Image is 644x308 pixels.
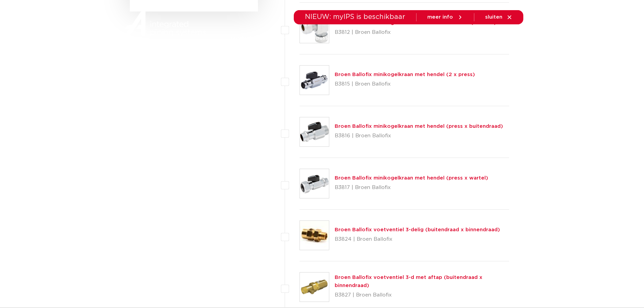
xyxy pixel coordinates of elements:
[335,234,500,245] p: B3824 | Broen Ballofix
[335,124,503,129] a: Broen Ballofix minikogelkraan met hendel (press x buitendraad)
[356,25,384,51] a: downloads
[300,169,329,198] img: Thumbnail for Broen Ballofix minikogelkraan met hendel (press x wartel)
[335,227,500,232] a: Broen Ballofix voetventiel 3-delig (buitendraad x binnendraad)
[305,14,405,20] span: NIEUW: myIPS is beschikbaar
[231,25,456,51] nav: Menu
[335,275,482,288] a: Broen Ballofix voetventiel 3-d met aftap (buitendraad x binnendraad)
[300,221,329,250] img: Thumbnail for Broen Ballofix voetventiel 3-delig (buitendraad x binnendraad)
[335,175,488,181] a: Broen Ballofix minikogelkraan met hendel (press x wartel)
[335,290,509,301] p: B3827 | Broen Ballofix
[231,25,258,51] a: producten
[300,117,329,146] img: Thumbnail for Broen Ballofix minikogelkraan met hendel (press x buitendraad)
[335,72,475,77] a: Broen Ballofix minikogelkraan met hendel (2 x press)
[485,14,512,20] a: sluiten
[335,79,475,90] p: B3815 | Broen Ballofix
[307,25,342,51] a: toepassingen
[335,182,488,193] p: B3817 | Broen Ballofix
[485,15,502,20] span: sluiten
[300,273,329,302] img: Thumbnail for Broen Ballofix voetventiel 3-d met aftap (buitendraad x binnendraad)
[427,14,463,20] a: meer info
[433,25,456,51] a: over ons
[335,131,503,141] p: B3816 | Broen Ballofix
[427,15,453,20] span: meer info
[300,66,329,95] img: Thumbnail for Broen Ballofix minikogelkraan met hendel (2 x press)
[398,25,420,51] a: services
[271,25,293,51] a: markten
